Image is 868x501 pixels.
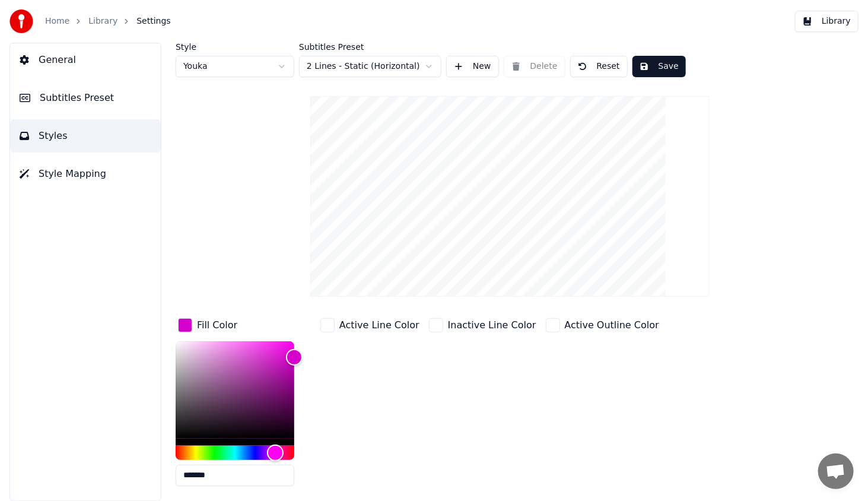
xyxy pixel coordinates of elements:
a: פתח צ'אט [818,454,854,489]
span: Style Mapping [39,167,106,181]
label: Style [176,43,294,51]
button: Subtitles Preset [10,81,161,115]
button: Reset [570,56,628,77]
button: New [446,56,499,77]
button: Styles [10,119,161,153]
button: Style Mapping [10,157,161,191]
span: Styles [39,129,68,143]
span: Settings [136,15,170,27]
div: Color [176,341,294,439]
button: Save [632,56,686,77]
nav: breadcrumb [45,15,171,27]
div: Hue [176,446,294,460]
button: General [10,43,161,77]
span: Subtitles Preset [40,91,114,105]
button: Active Line Color [318,316,422,335]
a: Home [45,15,69,27]
div: Inactive Line Color [448,318,536,332]
button: Fill Color [176,316,240,335]
button: Inactive Line Color [427,316,539,335]
div: Fill Color [197,318,237,332]
img: youka [9,9,33,33]
div: Active Line Color [339,318,419,332]
span: General [39,53,76,67]
div: Active Outline Color [565,318,659,332]
a: Library [88,15,117,27]
button: Library [795,11,859,32]
label: Subtitles Preset [299,43,441,51]
button: Active Outline Color [543,316,662,335]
